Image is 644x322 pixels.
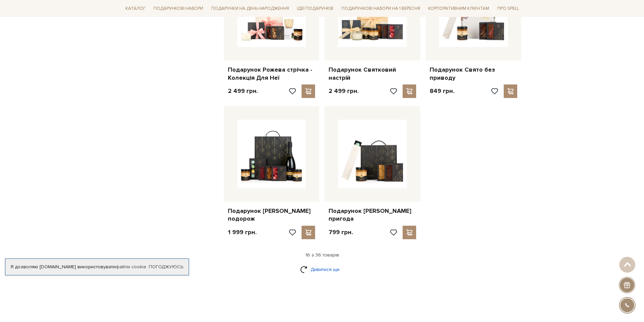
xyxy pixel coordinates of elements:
[228,66,315,82] a: Подарунок Рожева стрічка - Колекція Для Неї
[228,207,315,223] a: Подарунок [PERSON_NAME] подорож
[116,264,146,270] a: файли cookie
[300,264,344,275] a: Дивитися ще
[123,3,148,14] a: Каталог
[209,3,292,14] a: Подарунки на День народження
[5,264,189,270] div: Я дозволяю [DOMAIN_NAME] використовувати
[329,207,416,223] a: Подарунок [PERSON_NAME] пригода
[329,87,359,95] p: 2 499 грн.
[329,66,416,82] a: Подарунок Святковий настрій
[294,3,336,14] a: Ідеї подарунків
[339,3,423,14] a: Подарункові набори на 1 Вересня
[495,3,522,14] a: Про Spell
[430,87,454,95] p: 849 грн.
[430,66,517,82] a: Подарунок Свято без приводу
[151,3,206,14] a: Подарункові набори
[329,228,353,236] p: 799 грн.
[425,3,492,14] a: Корпоративним клієнтам
[120,252,524,258] div: 16 з 36 товарів
[228,87,258,95] p: 2 499 грн.
[228,228,257,236] p: 1 999 грн.
[149,264,183,270] a: Погоджуюсь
